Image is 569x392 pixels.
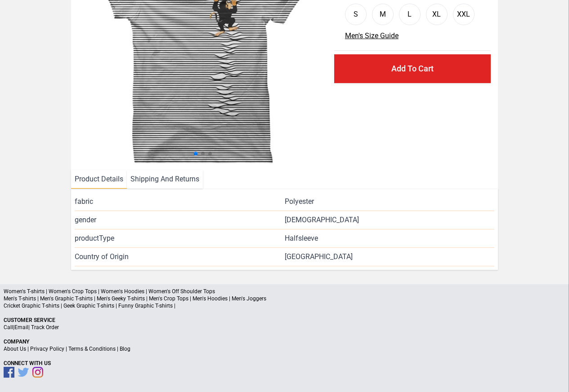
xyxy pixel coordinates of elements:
p: Women's T-shirts | Women's Crop Tops | Women's Hoodies | Women's Off Shoulder Tops [4,288,565,295]
button: Add To Cart [334,54,491,83]
span: [DEMOGRAPHIC_DATA] [285,215,359,225]
a: Email [14,324,28,330]
div: S [354,9,358,20]
a: Track Order [31,324,59,330]
a: Terms & Conditions [68,346,116,352]
p: | | [4,324,565,331]
a: About Us [4,346,26,352]
li: Shipping And Returns [127,170,203,189]
span: Polyester [285,196,314,207]
div: L [408,9,412,20]
span: gender [75,215,284,225]
a: Call [4,324,13,330]
p: Cricket Graphic T-shirts | Geek Graphic T-shirts | Funny Graphic T-shirts | [4,302,565,309]
a: Privacy Policy [30,346,64,352]
div: XXL [457,9,470,20]
p: Connect With Us [4,360,565,367]
span: [GEOGRAPHIC_DATA] [285,251,494,262]
li: Product Details [71,170,127,189]
span: Country of Origin [75,251,284,262]
span: Halfsleeve [285,233,318,244]
p: Customer Service [4,317,565,324]
button: Men's Size Guide [345,31,399,41]
div: XL [432,9,441,20]
a: Blog [120,346,130,352]
span: fabric [75,196,284,207]
p: Men's T-shirts | Men's Graphic T-shirts | Men's Geeky T-shirts | Men's Crop Tops | Men's Hoodies ... [4,295,565,302]
p: Company [4,338,565,345]
div: M [380,9,386,20]
span: productType [75,233,284,244]
p: | | | [4,345,565,352]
